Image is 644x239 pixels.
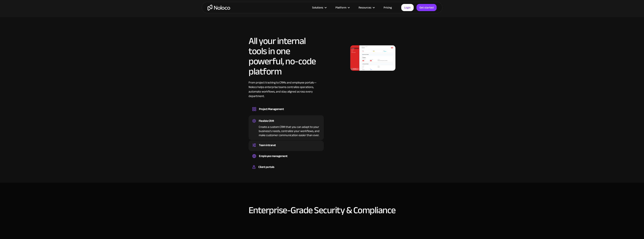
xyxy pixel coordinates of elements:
div: Resources [359,5,371,10]
div: Set up a central space for your team to collaborate, share information, and stay up to date on co... [252,148,320,149]
div: Platform [331,5,354,10]
div: Platform [335,5,346,10]
a: Get started [416,4,437,11]
div: Team intranet [259,142,276,148]
h2: All your internal tools in one powerful, no-code platform [249,36,324,77]
a: Pricing [379,5,397,10]
div: Solutions [312,5,323,10]
a: home [208,5,230,11]
div: Resources [354,5,379,10]
div: Solutions [307,5,331,10]
div: Create a custom CRM that you can adapt to your business’s needs, centralize your workflows, and m... [252,124,320,137]
h2: Enterprise-Grade Security & Compliance [206,205,439,215]
div: Client portals [258,164,274,170]
div: Build a secure, fully-branded, and personalized client portal that lets your customers self-serve. [252,170,320,171]
div: Employee management [259,153,287,159]
div: Design custom project management tools to speed up workflows, track progress, and optimize your t... [252,112,320,113]
div: Project Management [259,106,284,112]
div: From project tracking to CRMs and employee portals—Noloco helps enterprise teams centralize opera... [249,80,324,104]
div: Easily manage employee information, track performance, and handle HR tasks from a single platform. [252,159,320,160]
div: Flexible CRM [259,118,274,124]
a: Login [401,4,414,11]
